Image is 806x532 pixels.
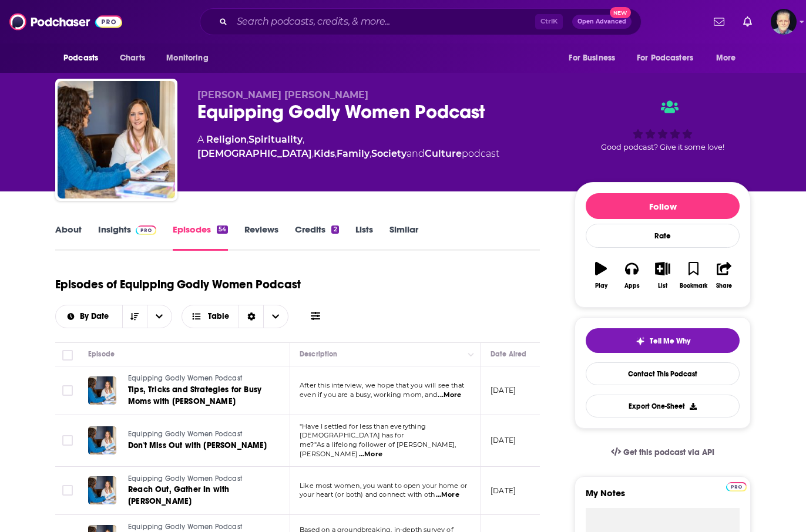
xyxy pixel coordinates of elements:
[128,374,242,382] span: Equipping Godly Women Podcast
[158,47,223,69] button: open menu
[716,282,732,289] div: Share
[300,482,467,490] span: Like most women, you want to open your home or
[726,480,747,491] a: Pro website
[389,224,418,251] a: Similar
[55,305,172,328] h2: Choose List sort
[586,328,740,353] button: tell me why sparkleTell Me Why
[370,148,371,159] span: ,
[112,47,152,69] a: Charts
[63,50,98,66] span: Podcasts
[680,282,707,289] div: Bookmark
[128,484,229,506] span: Reach Out, Gather In with [PERSON_NAME]
[371,148,407,159] a: Society
[300,390,437,399] span: even if you are a busy, working mom, and
[248,134,303,145] a: Spirituality
[355,224,373,251] a: Lists
[572,15,632,29] button: Open AdvancedNew
[312,148,314,159] span: ,
[232,12,535,31] input: Search podcasts, credits, & more...
[624,282,640,289] div: Apps
[300,347,337,361] div: Description
[300,422,426,440] span: "Have I settled for less than everything [DEMOGRAPHIC_DATA] has for
[128,484,269,507] a: Reach Out, Gather In with [PERSON_NAME]
[244,224,278,251] a: Reviews
[120,50,145,66] span: Charts
[716,50,736,66] span: More
[337,148,370,159] a: Family
[464,348,478,362] button: Column Actions
[331,225,338,234] div: 2
[80,312,113,321] span: By Date
[616,254,647,297] button: Apps
[55,224,82,251] a: About
[58,81,175,198] img: Equipping Godly Women Podcast
[147,305,172,328] button: open menu
[128,384,269,408] a: Tips, Tricks and Strategies for Busy Moms with [PERSON_NAME]
[407,148,425,159] span: and
[166,50,208,66] span: Monitoring
[303,134,304,145] span: ,
[197,148,312,159] a: [DEMOGRAPHIC_DATA]
[182,305,289,328] button: Choose View
[208,312,229,321] span: Table
[173,224,228,251] a: Episodes54
[128,429,268,440] a: Equipping Godly Women Podcast
[647,254,678,297] button: List
[62,435,73,446] span: Toggle select row
[491,435,516,445] p: [DATE]
[658,282,667,289] div: List
[197,133,556,161] div: A podcast
[629,47,710,69] button: open menu
[738,12,757,32] a: Show notifications dropdown
[436,490,459,500] span: ...More
[200,8,642,35] div: Search podcasts, credits, & more...
[122,305,147,328] button: Sort Direction
[595,282,607,289] div: Play
[771,9,797,35] img: User Profile
[55,47,113,69] button: open menu
[197,89,368,100] span: [PERSON_NAME] [PERSON_NAME]
[636,336,645,346] img: tell me why sparkle
[771,9,797,35] button: Show profile menu
[9,11,122,33] img: Podchaser - Follow, Share and Rate Podcasts
[560,47,630,69] button: open menu
[708,47,751,69] button: open menu
[586,224,740,248] div: Rate
[295,224,338,251] a: Credits2
[128,523,242,531] span: Equipping Godly Women Podcast
[136,225,156,235] img: Podchaser Pro
[56,312,122,321] button: open menu
[491,347,526,361] div: Date Aired
[314,148,335,159] a: Kids
[128,385,261,406] span: Tips, Tricks and Strategies for Busy Moms with [PERSON_NAME]
[55,277,301,292] h1: Episodes of Equipping Godly Women Podcast
[491,385,516,395] p: [DATE]
[300,490,435,499] span: your heart (or both) and connect with oth
[610,7,631,18] span: New
[577,19,626,25] span: Open Advanced
[128,474,242,483] span: Equipping Godly Women Podcast
[535,14,563,29] span: Ctrl K
[586,395,740,417] button: Export One-Sheet
[569,50,615,66] span: For Business
[678,254,708,297] button: Bookmark
[438,390,461,400] span: ...More
[239,305,263,328] div: Sort Direction
[62,485,73,496] span: Toggle select row
[709,12,729,32] a: Show notifications dropdown
[247,134,248,145] span: ,
[637,50,693,66] span: For Podcasters
[98,224,156,251] a: InsightsPodchaser Pro
[771,9,797,35] span: Logged in as JonesLiterary
[623,447,714,457] span: Get this podcast via API
[217,225,228,234] div: 54
[128,430,242,438] span: Equipping Godly Women Podcast
[575,89,751,162] div: Good podcast? Give it some love!
[300,440,456,458] span: me?"As a lifelong follower of [PERSON_NAME], [PERSON_NAME]
[650,336,690,346] span: Tell Me Why
[601,143,724,151] span: Good podcast? Give it some love!
[128,440,268,452] a: Don't Miss Out with [PERSON_NAME]
[128,373,269,384] a: Equipping Godly Women Podcast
